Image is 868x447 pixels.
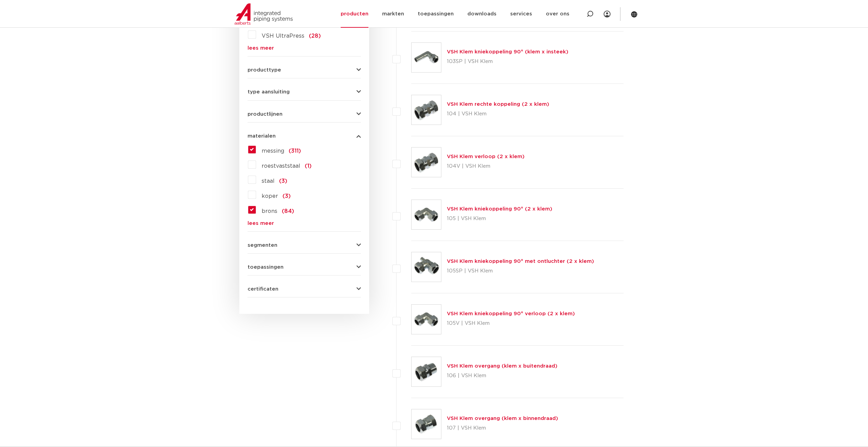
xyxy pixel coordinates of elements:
span: brons [262,208,277,214]
span: VSH UltraPress [262,33,304,39]
button: type aansluiting [248,89,361,94]
a: VSH Klem verloop (2 x klem) [447,154,525,159]
span: (28) [309,33,321,39]
img: Thumbnail for VSH Klem rechte koppeling (2 x klem) [412,95,441,125]
a: lees meer [248,221,361,226]
img: Thumbnail for VSH Klem kniekoppeling 90° met ontluchter (2 x klem) [412,252,441,282]
p: 103SP | VSH Klem [447,56,568,67]
button: certificaten [248,286,361,292]
img: Thumbnail for VSH Klem kniekoppeling 90° (klem x insteek) [412,43,441,72]
span: staal [262,178,275,184]
img: Thumbnail for VSH Klem verloop (2 x klem) [412,148,441,177]
a: VSH Klem kniekoppeling 90° (2 x klem) [447,206,552,212]
a: VSH Klem kniekoppeling 90° verloop (2 x klem) [447,311,575,316]
span: materialen [248,133,276,139]
button: productlijnen [248,112,361,117]
img: Thumbnail for VSH Klem kniekoppeling 90° (2 x klem) [412,200,441,229]
span: type aansluiting [248,89,290,94]
img: Thumbnail for VSH Klem kniekoppeling 90° verloop (2 x klem) [412,305,441,334]
span: productlijnen [248,112,282,117]
p: 105 | VSH Klem [447,213,552,224]
span: (311) [289,148,301,154]
p: 105SP | VSH Klem [447,266,594,277]
a: VSH Klem rechte koppeling (2 x klem) [447,102,549,107]
span: certificaten [248,286,278,292]
button: producttype [248,67,361,73]
span: messing [262,148,284,154]
span: koper [262,193,278,199]
a: VSH Klem kniekoppeling 90° met ontluchter (2 x klem) [447,259,594,264]
a: VSH Klem kniekoppeling 90° (klem x insteek) [447,49,568,54]
span: (84) [282,208,294,214]
a: VSH Klem overgang (klem x buitendraad) [447,363,557,369]
button: materialen [248,133,361,139]
span: roestvaststaal [262,163,300,169]
p: 104V | VSH Klem [447,161,525,172]
span: (1) [305,163,312,169]
a: lees meer [248,46,361,51]
button: segmenten [248,243,361,248]
p: 105V | VSH Klem [447,318,575,329]
span: (3) [282,193,291,199]
p: 107 | VSH Klem [447,423,558,434]
img: Thumbnail for VSH Klem overgang (klem x binnendraad) [412,409,441,439]
a: VSH Klem overgang (klem x binnendraad) [447,416,558,421]
p: 106 | VSH Klem [447,370,557,381]
p: 104 | VSH Klem [447,108,549,119]
span: (3) [279,178,287,184]
span: segmenten [248,243,277,248]
span: toepassingen [248,265,284,270]
span: producttype [248,67,281,73]
button: toepassingen [248,265,361,270]
img: Thumbnail for VSH Klem overgang (klem x buitendraad) [412,357,441,386]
